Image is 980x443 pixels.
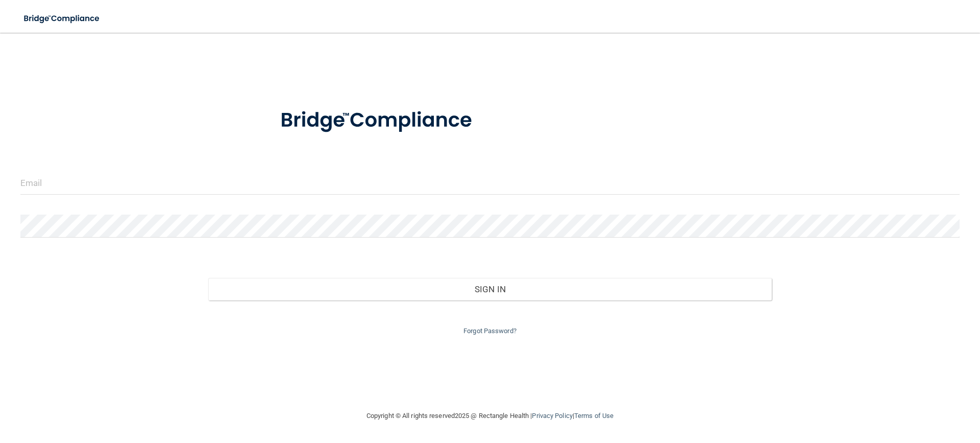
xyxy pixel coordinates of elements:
img: bridge_compliance_login_screen.278c3ca4.svg [259,94,497,147]
button: Sign In [208,278,772,300]
a: Privacy Policy [532,412,572,419]
input: Email [20,172,960,195]
a: Terms of Use [574,412,614,419]
a: Forgot Password? [463,327,517,335]
div: Copyright © All rights reserved 2025 @ Rectangle Health | | [304,400,676,432]
img: bridge_compliance_login_screen.278c3ca4.svg [15,8,109,29]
